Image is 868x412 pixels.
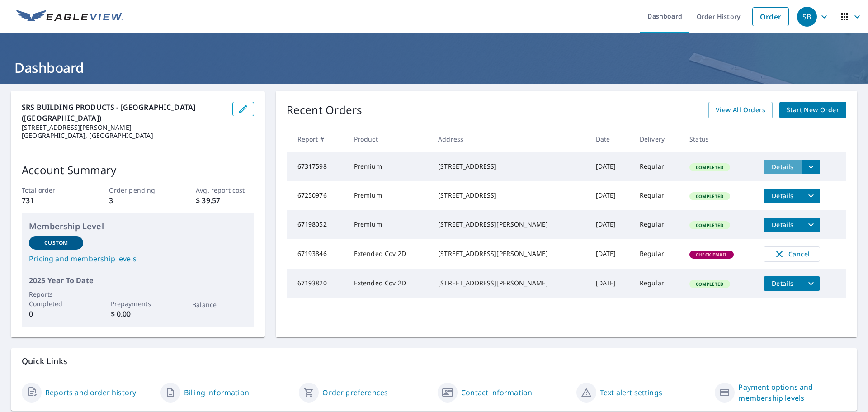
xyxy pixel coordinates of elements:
[787,104,839,116] span: Start New Order
[347,269,431,298] td: Extended Cov 2D
[29,289,83,308] p: Reports Completed
[45,387,136,398] a: Reports and order history
[764,246,820,262] button: Cancel
[797,7,817,27] div: SB
[438,220,581,229] div: [STREET_ADDRESS][PERSON_NAME]
[716,104,765,116] span: View All Orders
[347,152,431,181] td: Premium
[802,218,820,232] button: filesDropdownBtn-67198052
[192,300,246,309] p: Balance
[438,191,581,200] div: [STREET_ADDRESS]
[287,181,347,210] td: 67250976
[16,10,123,24] img: EV Logo
[632,126,682,152] th: Delivery
[632,239,682,269] td: Regular
[22,195,80,206] p: 731
[769,279,796,288] span: Details
[22,132,225,140] p: [GEOGRAPHIC_DATA], [GEOGRAPHIC_DATA]
[764,189,802,203] button: detailsBtn-67250976
[764,276,802,291] button: detailsBtn-67193820
[111,299,165,308] p: Prepayments
[431,126,588,152] th: Address
[196,185,254,195] p: Avg. report cost
[690,164,729,170] span: Completed
[764,218,802,232] button: detailsBtn-67198052
[287,126,347,152] th: Report #
[22,185,80,195] p: Total order
[109,195,167,206] p: 3
[438,249,581,258] div: [STREET_ADDRESS][PERSON_NAME]
[196,195,254,206] p: $ 39.57
[632,269,682,298] td: Regular
[29,275,247,286] p: 2025 Year To Date
[184,387,249,398] a: Billing information
[11,58,857,77] h1: Dashboard
[802,189,820,203] button: filesDropdownBtn-67250976
[29,308,83,319] p: 0
[287,210,347,239] td: 67198052
[632,152,682,181] td: Regular
[589,239,632,269] td: [DATE]
[690,251,733,258] span: Check Email
[738,382,846,403] a: Payment options and membership levels
[682,126,756,152] th: Status
[109,185,167,195] p: Order pending
[29,220,247,232] p: Membership Level
[752,7,789,26] a: Order
[287,152,347,181] td: 67317598
[690,193,729,199] span: Completed
[802,276,820,291] button: filesDropdownBtn-67193820
[44,239,68,247] p: Custom
[287,269,347,298] td: 67193820
[438,279,581,288] div: [STREET_ADDRESS][PERSON_NAME]
[589,210,632,239] td: [DATE]
[589,269,632,298] td: [DATE]
[347,181,431,210] td: Premium
[632,181,682,210] td: Regular
[438,162,581,171] div: [STREET_ADDRESS]
[589,181,632,210] td: [DATE]
[769,162,796,171] span: Details
[589,126,632,152] th: Date
[22,355,846,367] p: Quick Links
[589,152,632,181] td: [DATE]
[322,387,388,398] a: Order preferences
[764,160,802,174] button: detailsBtn-67317598
[22,162,254,178] p: Account Summary
[22,102,225,123] p: SRS BUILDING PRODUCTS - [GEOGRAPHIC_DATA] ([GEOGRAPHIC_DATA])
[773,249,811,260] span: Cancel
[347,210,431,239] td: Premium
[347,239,431,269] td: Extended Cov 2D
[690,281,729,287] span: Completed
[779,102,846,118] a: Start New Order
[461,387,532,398] a: Contact information
[769,220,796,229] span: Details
[802,160,820,174] button: filesDropdownBtn-67317598
[287,239,347,269] td: 67193846
[347,126,431,152] th: Product
[708,102,773,118] a: View All Orders
[287,102,363,118] p: Recent Orders
[632,210,682,239] td: Regular
[111,308,165,319] p: $ 0.00
[690,222,729,228] span: Completed
[22,123,225,132] p: [STREET_ADDRESS][PERSON_NAME]
[29,253,247,264] a: Pricing and membership levels
[600,387,662,398] a: Text alert settings
[769,191,796,200] span: Details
